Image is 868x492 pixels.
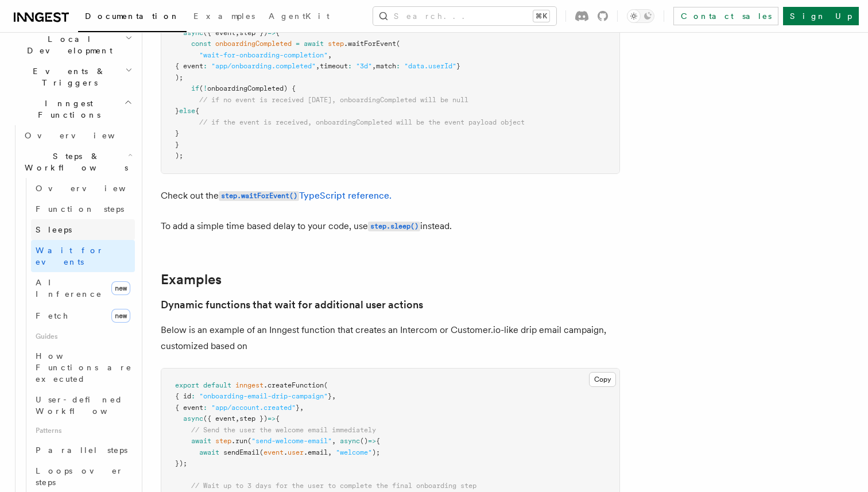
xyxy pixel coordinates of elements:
span: onboardingCompleted [215,40,292,48]
button: Toggle dark mode [627,9,654,23]
span: ( [199,84,203,92]
a: Examples [161,272,222,288]
span: sendEmail [223,448,259,456]
span: ( [324,381,328,389]
span: { event [175,404,203,412]
span: match [376,62,396,70]
span: : [396,62,400,70]
button: Inngest Functions [9,93,135,125]
span: ( [396,40,400,48]
span: "app/onboarding.completed" [211,62,316,70]
span: => [368,437,376,445]
span: Overview [25,131,143,140]
span: await [304,40,324,48]
span: onboardingCompleted) { [207,84,296,92]
span: new [111,281,130,295]
span: // if the event is received, onboardingCompleted will be the event payload object [199,118,525,126]
span: { id [175,392,191,400]
a: Wait for events [31,240,135,272]
span: // Wait up to 3 days for the user to complete the final onboarding step [191,482,476,490]
span: ); [175,73,183,82]
span: Patterns [31,421,135,440]
span: "app/account.created" [211,404,296,412]
span: , [372,62,376,70]
span: await [191,437,211,445]
span: .waitForEvent [344,40,396,48]
span: export [175,381,199,389]
span: step [215,437,231,445]
a: AgentKit [262,3,336,31]
span: timeout [320,62,348,70]
span: // Send the user the welcome email immediately [191,426,376,434]
span: event [263,448,284,456]
a: Function steps [31,199,135,219]
button: Events & Triggers [9,61,135,93]
span: { event [175,62,203,70]
span: ); [372,448,380,456]
span: "wait-for-onboarding-completion" [199,51,328,59]
span: ); [175,152,183,160]
span: Function steps [36,204,124,214]
span: , [332,392,336,400]
span: inngest [235,381,263,389]
a: Parallel steps [31,440,135,460]
code: step.waitForEvent() [219,191,299,201]
span: if [191,84,199,92]
span: Events & Triggers [9,65,125,88]
span: Local Development [9,33,125,56]
span: : [191,392,195,400]
p: To add a simple time based delay to your code, use instead. [161,218,620,235]
span: { [376,437,380,445]
a: AI Inferencenew [31,272,135,304]
code: step.sleep() [368,222,420,231]
span: ({ event [203,414,235,423]
span: }); [175,459,187,467]
span: => [268,29,276,37]
span: step }) [239,29,268,37]
span: "send-welcome-email" [251,437,332,445]
a: Sleeps [31,219,135,240]
span: step }) [239,414,268,423]
span: Parallel steps [36,445,127,455]
span: Loops over steps [36,466,123,487]
span: = [296,40,300,48]
kbd: ⌘K [533,10,549,22]
span: step [328,40,344,48]
span: AI Inference [36,278,102,299]
span: { [195,107,199,115]
span: : [203,404,207,412]
span: AgentKit [269,11,330,21]
span: { [276,414,280,423]
span: , [235,29,239,37]
span: , [332,437,336,445]
span: Documentation [85,11,180,21]
span: Inngest Functions [9,98,124,121]
span: } [456,62,460,70]
p: Check out the [161,188,620,204]
span: } [175,107,179,115]
span: async [183,29,203,37]
span: , [300,404,304,412]
span: . [284,448,288,456]
span: => [268,414,276,423]
button: Local Development [9,29,135,61]
span: ( [247,437,251,445]
span: Examples [193,11,255,21]
span: .run [231,437,247,445]
button: Copy [589,372,616,387]
span: default [203,381,231,389]
button: Steps & Workflows [20,146,135,178]
a: User-defined Workflows [31,389,135,421]
span: const [191,40,211,48]
span: .createFunction [263,381,324,389]
span: Wait for events [36,246,104,266]
span: How Functions are executed [36,351,132,383]
span: "3d" [356,62,372,70]
button: Search...⌘K [373,7,556,25]
a: Dynamic functions that wait for additional user actions [161,297,423,313]
a: step.waitForEvent()TypeScript reference. [219,190,392,201]
a: How Functions are executed [31,346,135,389]
span: // if no event is received [DATE], onboardingCompleted will be null [199,96,468,104]
span: : [203,62,207,70]
p: Below is an example of an Inngest function that creates an Intercom or Customer.io-like drip emai... [161,322,620,354]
